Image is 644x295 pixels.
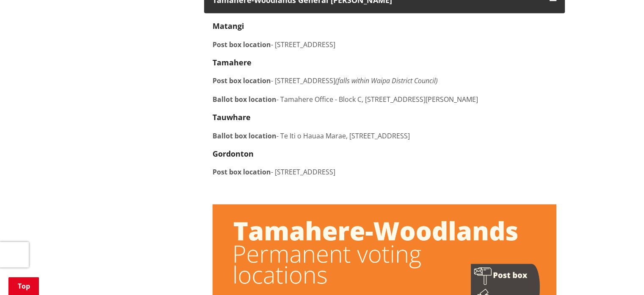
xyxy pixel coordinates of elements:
strong: Ballot box location [213,95,276,104]
p: - [STREET_ADDRESS] [213,167,556,177]
a: Top [8,277,39,295]
p: - [STREET_ADDRESS] [213,76,556,86]
strong: Post box location [213,76,271,85]
p: - Tamahere Office - Block C, [STREET_ADDRESS][PERSON_NAME] [213,94,556,104]
p: - Te Iti o Hauaa Marae, [STREET_ADDRESS] [213,131,556,141]
em: (falls within Waipa District Council) [335,76,438,85]
strong: Post box location [213,40,271,49]
strong: Gordonton [213,149,254,159]
p: - [STREET_ADDRESS] [213,39,556,50]
strong: Tauwhare [213,112,251,122]
strong: Post box location [213,167,271,177]
strong: Tamahere [213,57,252,67]
iframe: Messenger Launcher [605,259,636,290]
strong: Matangi [213,21,244,31]
strong: Ballot box location [213,131,276,140]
